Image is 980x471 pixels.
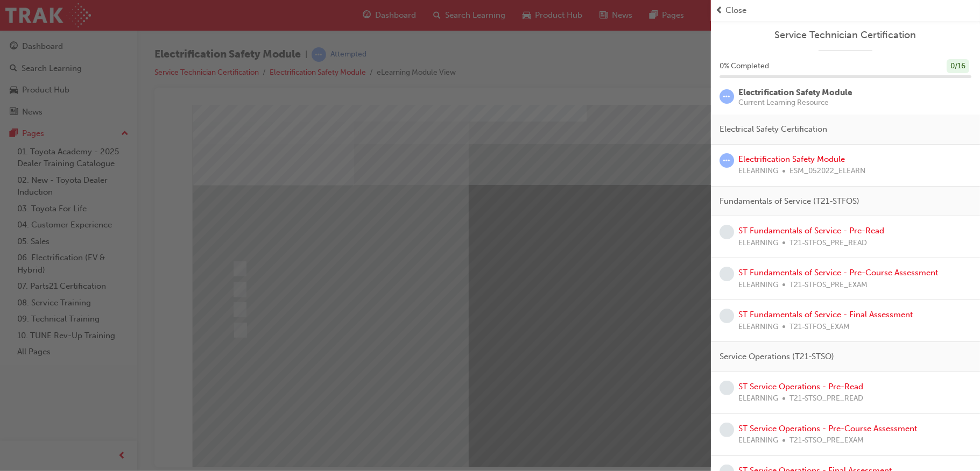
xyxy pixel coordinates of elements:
span: learningRecordVerb_NONE-icon [720,267,734,281]
a: ST Service Operations - Pre-Read [738,382,863,391]
span: ELEARNING [738,237,778,249]
span: ELEARNING [738,393,778,405]
button: prev-iconClose [715,4,976,17]
span: Electrification Safety Module [738,88,852,97]
span: ELEARNING [738,321,778,333]
span: learningRecordVerb_NONE-icon [720,225,734,239]
span: ELEARNING [738,434,778,447]
a: ST Fundamentals of Service - Final Assessment [738,310,913,319]
span: Fundamentals of Service (T21-STFOS) [720,195,859,208]
a: ST Fundamentals of Service - Pre-Read [738,226,884,236]
span: Current Learning Resource [738,99,852,106]
span: ELEARNING [738,279,778,291]
span: learningRecordVerb_ATTEMPT-icon [720,89,734,104]
span: T21-STFOS_EXAM [789,321,850,333]
span: Electrical Safety Certification [720,123,827,135]
a: ST Service Operations - Pre-Course Assessment [738,424,917,433]
span: prev-icon [715,4,723,17]
span: ELEARNING [738,165,778,177]
span: ESM_052022_ELEARN [789,165,865,177]
a: ST Fundamentals of Service - Pre-Course Assessment [738,268,938,277]
span: learningRecordVerb_ATTEMPT-icon [720,153,734,168]
span: T21-STSO_PRE_READ [789,393,863,405]
span: learningRecordVerb_NONE-icon [720,423,734,437]
span: Service Operations (T21-STSO) [720,351,834,363]
span: T21-STFOS_PRE_EXAM [789,279,868,291]
a: Electrification Safety Module [738,154,845,164]
div: 0 / 16 [947,59,969,74]
span: T21-STFOS_PRE_READ [789,237,867,249]
span: T21-STSO_PRE_EXAM [789,434,864,447]
span: learningRecordVerb_NONE-icon [720,381,734,395]
span: Close [725,4,746,17]
a: Service Technician Certification [720,29,971,41]
span: 0 % Completed [720,60,769,73]
span: learningRecordVerb_NONE-icon [720,309,734,323]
